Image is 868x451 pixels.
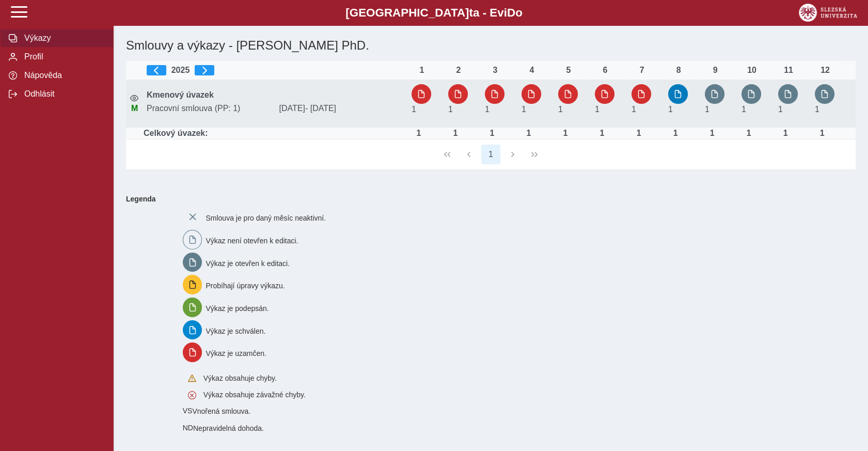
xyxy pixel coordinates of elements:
[518,129,539,138] div: Úvazek : 8 h / den. 40 h / týden.
[815,105,819,114] span: Úvazek : 8 h / den. 40 h / týden.
[668,66,689,75] div: 8
[192,407,250,415] span: Vnořená smlouva.
[812,129,832,138] div: Úvazek : 8 h / den. 40 h / týden.
[206,326,265,335] span: Výkaz je schválen.
[183,407,193,415] span: Smlouva vnořená do kmene
[147,90,214,99] b: Kmenový úvazek
[206,349,266,357] span: Výkaz je uzamčen.
[448,66,469,75] div: 2
[203,374,277,382] span: Výkaz obsahuje chyby.
[412,105,416,114] span: Úvazek : 8 h / den. 40 h / týden.
[522,105,526,114] span: Úvazek : 8 h / den. 40 h / týden.
[705,66,725,75] div: 9
[632,66,652,75] div: 7
[183,424,193,432] span: Smlouva vnořená do kmene
[778,66,799,75] div: 11
[21,34,105,43] span: Výkazy
[515,6,523,19] span: o
[305,104,336,113] span: - [DATE]
[203,391,306,399] span: Výkaz obsahuje závažné chyby.
[815,66,835,75] div: 12
[408,129,429,138] div: Úvazek : 8 h / den. 40 h / týden.
[206,237,298,245] span: Výkaz není otevřen k editaci.
[122,34,737,57] h1: Smlouvy a výkazy - [PERSON_NAME] PhD.
[206,304,269,313] span: Výkaz je podepsán.
[147,65,403,75] div: 2025
[412,66,432,75] div: 1
[485,66,506,75] div: 3
[469,6,472,19] span: t
[485,105,490,114] span: Úvazek : 8 h / den. 40 h / týden.
[130,94,138,102] i: Smlouva je aktivní
[595,66,616,75] div: 6
[775,129,796,138] div: Úvazek : 8 h / den. 40 h / týden.
[21,52,105,61] span: Profil
[558,105,563,114] span: Úvazek : 8 h / den. 40 h / týden.
[778,105,783,114] span: Úvazek : 8 h / den. 40 h / týden.
[21,89,105,99] span: Odhlásit
[702,129,722,138] div: Úvazek : 8 h / den. 40 h / týden.
[592,129,612,138] div: Úvazek : 8 h / den. 40 h / týden.
[522,66,542,75] div: 4
[206,259,290,267] span: Výkaz je otevřen k editaci.
[705,105,709,114] span: Úvazek : 8 h / den. 40 h / týden.
[275,104,408,113] span: [DATE]
[628,129,649,138] div: Úvazek : 8 h / den. 40 h / týden.
[481,145,501,164] button: 1
[193,424,264,432] span: Nepravidelná dohoda.
[507,6,515,19] span: D
[448,105,453,114] span: Úvazek : 8 h / den. 40 h / týden.
[665,129,686,138] div: Úvazek : 8 h / den. 40 h / týden.
[206,214,326,222] span: Smlouva je pro daný měsíc neaktivní.
[555,129,576,138] div: Úvazek : 8 h / den. 40 h / týden.
[799,4,857,22] img: logo_web_su.png
[482,129,502,138] div: Úvazek : 8 h / den. 40 h / týden.
[632,105,636,114] span: Úvazek : 8 h / den. 40 h / týden.
[445,129,466,138] div: Úvazek : 8 h / den. 40 h / týden.
[738,129,759,138] div: Úvazek : 8 h / den. 40 h / týden.
[741,66,762,75] div: 10
[206,282,285,290] span: Probíhají úpravy výkazu.
[122,191,851,207] b: Legenda
[558,66,579,75] div: 5
[143,128,407,139] td: Celkový úvazek:
[131,104,138,113] span: Údaje souhlasí s údaji v Magionu
[741,105,746,114] span: Úvazek : 8 h / den. 40 h / týden.
[595,105,599,114] span: Úvazek : 8 h / den. 40 h / týden.
[668,105,673,114] span: Úvazek : 8 h / den. 40 h / týden.
[31,6,837,20] b: [GEOGRAPHIC_DATA] a - Evi
[21,71,105,80] span: Nápověda
[143,104,275,113] span: Pracovní smlouva (PP: 1)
